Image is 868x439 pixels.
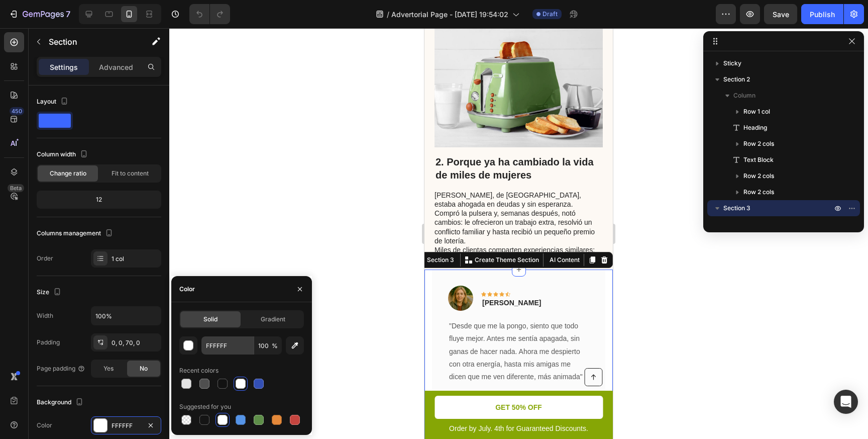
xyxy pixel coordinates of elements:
input: Auto [91,307,161,325]
span: Save [773,10,789,19]
p: Advanced [99,62,133,72]
span: Sticky [723,58,741,68]
div: Recent colors [179,366,219,375]
div: Width [37,311,53,320]
div: FFFFFF [112,421,141,430]
span: No [140,364,148,373]
div: Columns management [37,227,115,240]
span: Section 2 [723,74,750,84]
span: % [272,341,278,350]
p: Section [49,36,131,48]
p: Settings [50,62,78,72]
span: Fit to content [112,169,149,178]
div: Layout [37,95,70,109]
p: "Desde que me la pongo, siento que todo fluye mejor. Antes me sentía apagada, sin ganas de hacer ... [25,292,164,355]
span: Column [733,91,755,101]
input: Eg: FFFFFF [201,336,254,355]
div: Order [37,254,53,263]
span: Heading [743,123,767,133]
button: AI Content [121,226,157,238]
button: Save [764,4,797,24]
span: Change ratio [50,169,86,178]
div: Publish [810,9,835,20]
div: Size [37,286,63,299]
div: Background [37,396,85,409]
span: Section 3 [723,203,750,213]
button: 7 [4,4,75,24]
div: 450 [10,107,24,115]
div: Open Intercom Messenger [834,390,858,414]
div: Beta [8,184,24,192]
div: Section 3 [1,227,32,236]
span: Yes [103,364,114,373]
button: Publish [801,4,843,24]
p: 7 [66,8,70,20]
span: / [387,9,389,20]
p: [PERSON_NAME] [58,270,117,280]
div: 0, 0, 70, 0 [112,338,159,347]
span: Column [733,219,755,229]
span: Row 1 col [743,107,770,117]
img: Alt Image [24,257,49,283]
span: Row 2 cols [743,187,774,197]
p: Create Theme Section [50,227,115,236]
span: Solid [203,315,218,324]
div: Suggested for you [179,402,231,411]
span: Row 2 cols [743,139,774,149]
span: Draft [542,10,558,19]
div: Color [37,421,52,430]
div: Undo/Redo [189,4,230,24]
div: Page padding [37,364,85,373]
div: 12 [39,193,159,207]
div: Padding [37,338,60,347]
span: Advertorial Page - [DATE] 19:54:02 [391,9,508,20]
div: 1 col [112,254,159,264]
span: Text Block [743,155,774,165]
span: Gradient [261,315,285,324]
div: Color [179,285,195,294]
div: Column width [37,148,90,161]
iframe: Design area [424,28,613,439]
span: Row 2 cols [743,171,774,181]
